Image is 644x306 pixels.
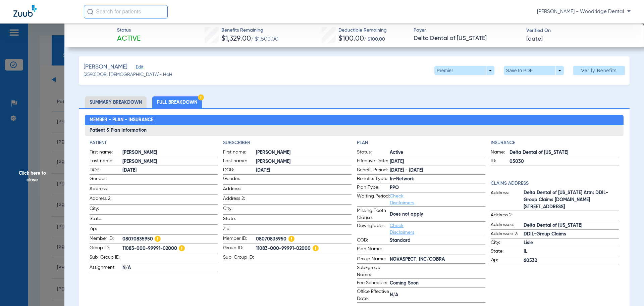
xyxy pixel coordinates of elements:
span: Zip: [491,257,524,265]
span: 08070835950 [256,235,352,244]
span: Last name: [223,158,256,166]
span: Group Name: [357,256,390,264]
span: City: [90,205,122,214]
span: 08070835950 [122,235,218,244]
span: State: [90,215,122,224]
span: Benefits Type: [357,175,390,183]
span: IL [524,248,619,255]
h4: Patient [90,139,218,146]
span: Group ID: [223,245,256,253]
span: Status [117,27,141,34]
span: / $1,500.00 [251,37,278,42]
span: Payer [414,27,521,34]
span: Delta Dental of [US_STATE] [414,34,521,43]
span: Delta Dental of [US_STATE] [509,149,619,156]
span: [DATE] [122,167,218,174]
span: 05030 [509,158,619,165]
h3: Patient & Plan Information [85,125,624,136]
span: [PERSON_NAME] - Woodridge Dental [537,8,631,15]
span: Downgrades: [357,222,390,236]
span: City: [491,239,524,247]
span: Member ID: [223,235,256,244]
span: Office Effective Date: [357,288,390,302]
span: Delta Dental of [US_STATE] Attn: DDIL-Group Claims [DOMAIN_NAME][STREET_ADDRESS] [524,189,619,211]
span: Status: [357,149,390,157]
span: Gender: [90,175,122,184]
li: Summary Breakdown [85,96,147,108]
span: $100.00 [338,35,364,42]
span: Standard [390,237,485,244]
span: City: [223,205,256,214]
span: Last name: [90,158,122,166]
span: Address: [491,189,524,211]
span: Sub-group Name: [357,264,390,278]
h4: Subscriber [223,139,352,146]
span: Address 2: [223,195,256,204]
span: Member ID: [90,235,122,244]
img: Hazard [288,236,294,242]
span: [PERSON_NAME] [122,158,218,165]
span: [PERSON_NAME] [84,63,127,71]
span: 11083-000-99991-02000 [256,245,352,253]
span: Missing Tooth Clause: [357,207,390,221]
span: / $100.00 [364,37,385,42]
span: First name: [223,149,256,157]
h4: Plan [357,139,485,146]
li: Full Breakdown [152,96,202,108]
img: Hazard [155,236,161,242]
span: PPO [390,184,485,191]
span: Sub-Group ID: [223,254,256,263]
a: Check Disclaimers [390,194,414,205]
span: Does not apply [390,211,485,218]
span: Sub-Group ID: [90,254,122,263]
span: Waiting Period: [357,193,390,206]
span: Fee Schedule: [357,279,390,288]
span: 11083-000-99991-02000 [122,245,218,253]
span: Zip: [90,225,122,234]
h4: Claims Address [491,180,619,187]
img: Hazard [179,245,185,251]
span: Edit [136,65,142,71]
img: Search Icon [87,9,93,15]
span: Active [117,34,141,44]
button: Save to PDF [504,66,564,75]
span: Plan Type: [357,184,390,192]
img: Zuub Logo [13,5,37,17]
span: In-Network [390,176,485,183]
span: $1,329.00 [221,35,251,42]
span: ID: [491,158,509,166]
span: Assignment: [90,264,122,272]
h4: Insurance [491,139,619,146]
span: [PERSON_NAME] [256,158,352,165]
span: (2590) DOB: [DEMOGRAPHIC_DATA] - HoH [84,71,172,78]
a: Check Disclaimers [390,223,414,235]
span: [DATE] [526,35,543,43]
span: Address: [223,185,256,194]
h2: Member - Plan - Insurance [85,115,624,126]
span: [DATE] [390,158,485,165]
span: Benefits Remaining [221,27,278,34]
span: Gender: [223,175,256,184]
button: Premier [434,66,494,75]
span: Plan Name: [357,246,390,255]
input: Search for patients [84,5,168,18]
span: [DATE] - [DATE] [390,167,485,174]
button: Verify Benefits [573,66,625,75]
span: [DATE] [256,167,352,174]
span: Lisle [524,239,619,247]
span: 60532 [524,257,619,264]
span: [PERSON_NAME] [122,149,218,156]
img: Hazard [313,245,319,251]
span: [PERSON_NAME] [256,149,352,156]
span: First name: [90,149,122,157]
span: Group ID: [90,245,122,253]
span: DOB: [223,167,256,175]
span: Verified On [526,27,633,34]
span: Address: [90,185,122,194]
span: Coming Soon [390,280,485,287]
